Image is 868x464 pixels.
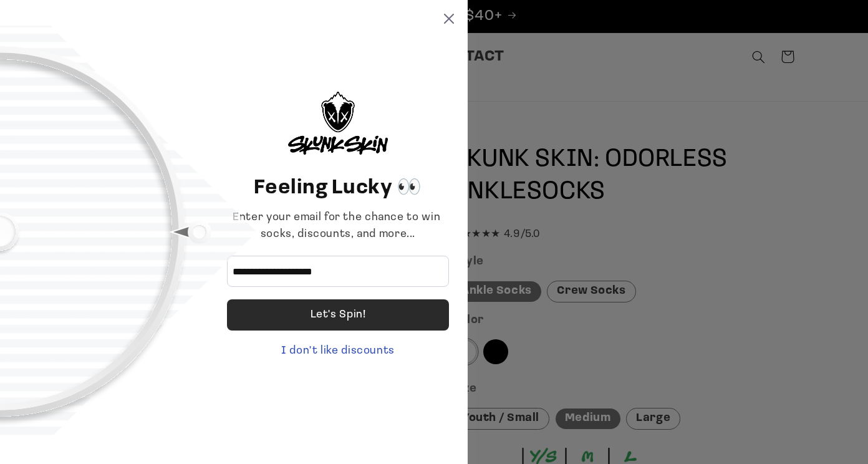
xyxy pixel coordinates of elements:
[227,256,449,287] input: Email address
[227,299,449,331] div: Let's Spin!
[311,299,366,331] div: Let's Spin!
[288,92,388,155] img: logo
[227,173,449,203] header: Feeling Lucky 👀
[227,210,449,243] div: Enter your email for the chance to win socks, discounts, and more...
[227,343,449,360] div: I don't like discounts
